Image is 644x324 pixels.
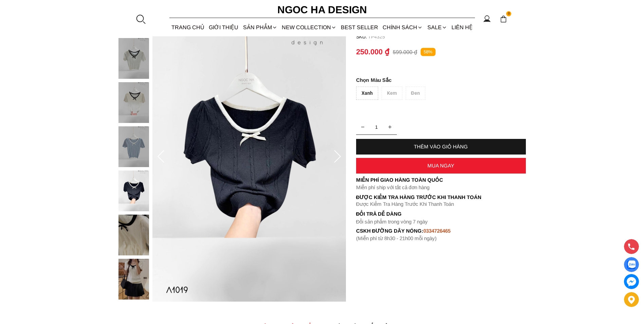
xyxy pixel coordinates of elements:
[368,34,526,39] p: TP4325
[356,144,526,149] div: THÊM VÀO GIỎ HÀNG
[506,11,512,17] span: 0
[449,18,475,36] a: LIÊN HỆ
[421,48,436,56] p: 58%
[381,18,425,36] div: Chính sách
[356,34,368,39] h6: SKU:
[356,87,378,100] div: Xanh
[356,120,397,134] input: Quantity input
[118,259,149,300] img: Veri Top_ Áo Dệt Kim Viền Cổ Đính Nơ A1019_mini_6
[118,215,149,255] img: Veri Top_ Áo Dệt Kim Viền Cổ Đính Nơ A1019_mini_5
[169,18,207,36] a: TRANG CHỦ
[624,257,639,272] a: Display image
[356,194,526,200] p: Được Kiểm Tra Hàng Trước Khi Thanh Toán
[356,235,437,241] font: (Miễn phí từ 8h30 - 21h00 mỗi ngày)
[500,15,507,23] img: img-CART-ICON-ksit0nf1
[207,18,241,36] a: GIỚI THIỆU
[624,274,639,289] a: messenger
[356,177,443,183] font: Miễn phí giao hàng toàn quốc
[425,18,449,36] a: SALE
[356,211,526,217] h6: Đổi trả dễ dàng
[118,126,149,167] img: Veri Top_ Áo Dệt Kim Viền Cổ Đính Nơ A1019_mini_3
[356,201,526,207] p: Được Kiểm Tra Hàng Trước Khi Thanh Toán
[356,48,389,56] p: 250.000 ₫
[118,170,149,211] img: Veri Top_ Áo Dệt Kim Viền Cổ Đính Nơ A1019_mini_4
[152,12,346,302] img: Veri Top_ Áo Dệt Kim Viền Cổ Đính Nơ A1019_4
[118,82,149,123] img: Veri Top_ Áo Dệt Kim Viền Cổ Đính Nơ A1019_mini_2
[356,219,428,224] font: Đổi sản phẩm trong vòng 7 ngày
[279,18,338,36] a: NEW COLLECTION
[356,228,424,234] font: cskh đường dây nóng:
[627,260,636,269] img: Display image
[423,228,450,234] font: 0334726465
[118,38,149,79] img: Veri Top_ Áo Dệt Kim Viền Cổ Đính Nơ A1019_mini_1
[356,184,429,190] font: Miễn phí ship với tất cả đơn hàng
[356,163,526,168] div: MUA NGAY
[356,77,507,83] p: Màu Sắc
[241,18,279,36] div: SẢN PHẨM
[339,18,381,36] a: BEST SELLER
[393,49,417,55] p: 599.000 ₫
[271,2,373,18] a: Ngoc Ha Design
